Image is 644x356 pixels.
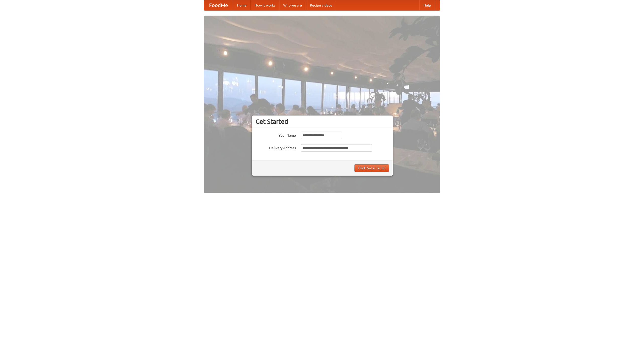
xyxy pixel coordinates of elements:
h3: Get Started [256,118,389,125]
a: FoodMe [204,0,233,10]
a: Home [233,0,251,10]
label: Your Name [256,132,296,138]
a: Help [419,0,435,10]
button: Find Restaurants! [354,164,389,172]
a: How it works [251,0,279,10]
label: Delivery Address [256,144,296,150]
a: Who we are [279,0,306,10]
a: Recipe videos [306,0,336,10]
